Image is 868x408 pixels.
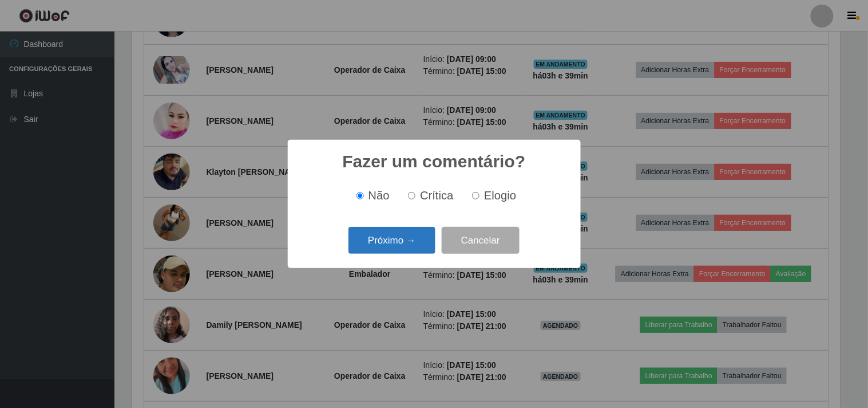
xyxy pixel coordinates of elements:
span: Não [368,189,390,202]
input: Elogio [472,192,479,199]
span: Crítica [420,189,454,202]
button: Cancelar [442,227,520,254]
input: Crítica [408,192,415,199]
button: Próximo → [348,227,435,254]
input: Não [356,192,364,199]
h2: Fazer um comentário? [342,151,525,172]
span: Elogio [484,189,516,202]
